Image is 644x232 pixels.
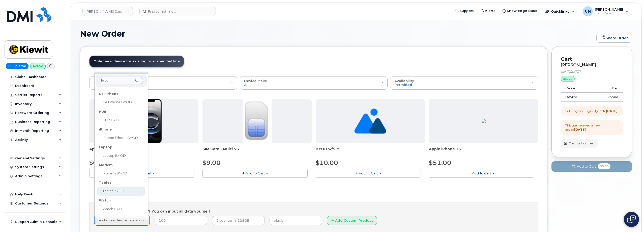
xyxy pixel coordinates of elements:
div: iPhone [97,125,145,133]
div: Cell Phone [97,90,145,98]
div: Modem BYOD [98,169,145,177]
div: HUB [97,108,145,116]
div: Watch BYOD [98,205,145,213]
div: Tablet [97,179,145,187]
div: HUB BYOD [98,116,145,124]
img: Open chat [627,215,636,223]
div: Laptop BYOD [98,152,145,160]
div: Watch [97,197,145,204]
div: iPhone iPhone BYOD [98,134,145,142]
div: Modem [97,161,145,169]
div: Tablet BYOD [98,187,145,195]
div: Laptop [97,143,145,151]
div: Cell Phone BYOD [98,98,145,106]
